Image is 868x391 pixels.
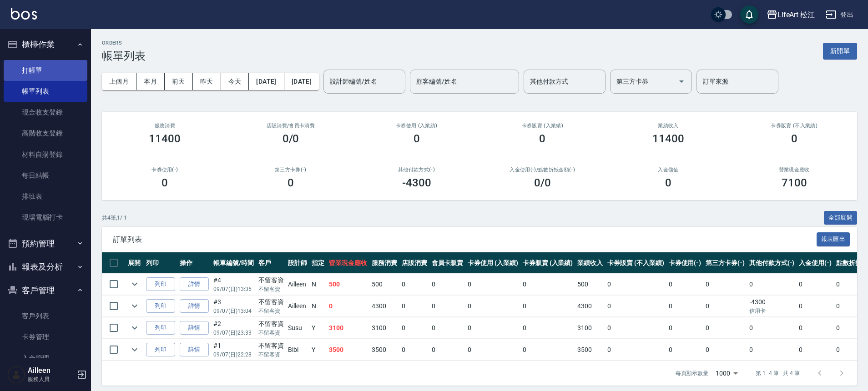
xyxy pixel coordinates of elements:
[666,252,704,274] th: 卡券使用(-)
[102,214,127,222] p: 共 4 筆, 1 / 1
[465,252,520,274] th: 卡券使用 (入業績)
[102,40,146,46] h2: ORDERS
[4,81,87,102] a: 帳單列表
[763,5,819,24] button: LifeArt 松江
[399,317,429,339] td: 0
[211,274,256,295] td: #4
[286,339,309,361] td: Bibi
[520,317,575,339] td: 0
[211,317,256,339] td: #2
[605,274,666,295] td: 0
[665,176,671,189] h3: 0
[429,339,466,361] td: 0
[146,343,175,357] button: 列印
[747,296,797,317] td: -4300
[742,167,846,173] h2: 營業現金應收
[11,8,37,20] img: Logo
[211,296,256,317] td: #3
[258,319,284,329] div: 不留客資
[465,317,520,339] td: 0
[747,274,797,295] td: 0
[128,343,141,356] button: expand row
[309,317,327,339] td: Y
[364,123,469,129] h2: 卡券使用 (入業績)
[666,274,704,295] td: 0
[258,276,284,285] div: 不留客資
[740,5,758,24] button: save
[258,297,284,307] div: 不留客資
[399,252,429,274] th: 店販消費
[747,252,797,274] th: 其他付款方式(-)
[180,343,209,357] a: 詳情
[575,339,605,361] td: 3500
[258,351,284,359] p: 不留客資
[605,296,666,317] td: 0
[180,299,209,313] a: 詳情
[213,329,254,337] p: 09/07 (日) 23:33
[676,369,708,377] p: 每頁顯示數量
[4,186,87,207] a: 排班表
[4,279,87,302] button: 客戶管理
[180,277,209,291] a: 詳情
[429,296,466,317] td: 0
[144,252,177,274] th: 列印
[369,317,399,339] td: 3100
[128,321,141,335] button: expand row
[327,339,369,361] td: 3500
[258,341,284,351] div: 不留客資
[749,307,795,315] p: 信用卡
[369,252,399,274] th: 服務消費
[490,167,595,173] h2: 入金使用(-) /點數折抵金額(-)
[256,252,286,274] th: 客戶
[286,274,309,295] td: Ailleen
[193,73,221,90] button: 昨天
[309,296,327,317] td: N
[823,46,857,55] a: 新開單
[165,73,193,90] button: 前天
[414,132,420,145] h3: 0
[823,43,857,60] button: 新開單
[429,252,466,274] th: 會員卡販賣
[146,321,175,335] button: 列印
[283,132,299,145] h3: 0/0
[747,339,797,361] td: 0
[161,176,168,189] h3: 0
[575,317,605,339] td: 3100
[146,299,175,313] button: 列印
[4,123,87,144] a: 高階收支登錄
[520,339,575,361] td: 0
[703,296,747,317] td: 0
[399,296,429,317] td: 0
[309,339,327,361] td: Y
[797,339,834,361] td: 0
[369,296,399,317] td: 4300
[666,317,704,339] td: 0
[126,252,144,274] th: 展開
[309,274,327,295] td: N
[399,339,429,361] td: 0
[284,73,319,90] button: [DATE]
[616,123,721,129] h2: 業績收入
[674,74,689,89] button: Open
[102,50,146,62] h3: 帳單列表
[7,366,25,384] img: Person
[465,296,520,317] td: 0
[4,232,87,256] button: 預約管理
[429,274,466,295] td: 0
[288,176,294,189] h3: 0
[605,317,666,339] td: 0
[136,73,165,90] button: 本月
[149,132,181,145] h3: 11400
[258,285,284,293] p: 不留客資
[520,296,575,317] td: 0
[666,296,704,317] td: 0
[4,348,87,369] a: 入金管理
[782,176,807,189] h3: 7100
[113,123,217,129] h3: 服務消費
[817,235,850,243] a: 報表匯出
[520,274,575,295] td: 0
[791,132,797,145] h3: 0
[4,144,87,165] a: 材料自購登錄
[327,252,369,274] th: 營業現金應收
[4,207,87,228] a: 現場電腦打卡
